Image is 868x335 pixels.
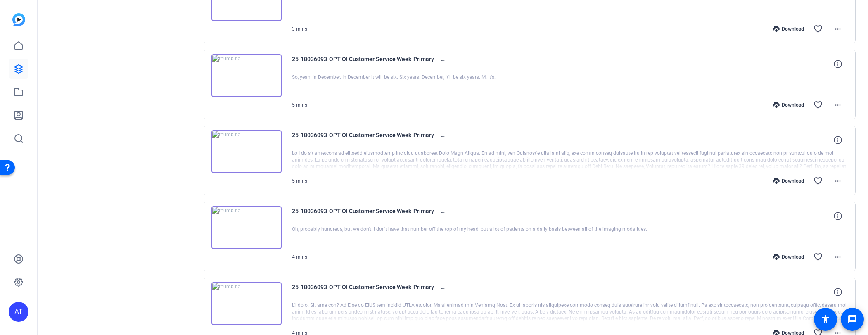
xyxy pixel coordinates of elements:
div: Download [769,102,808,108]
div: Download [769,254,808,260]
mat-icon: favorite_border [813,176,823,186]
span: 25-18036093-OPT-OI Customer Service Week-Primary -- 25-18036093-OPT-OI Customer Service Week-[PER... [292,54,445,74]
div: Download [769,178,808,184]
span: 3 mins [292,26,307,32]
mat-icon: accessibility [821,314,830,324]
mat-icon: favorite_border [813,24,823,34]
span: 25-18036093-OPT-OI Customer Service Week-Primary -- 25-18036093-OPT-OI Customer Service Week-[PER... [292,282,445,302]
img: thumb-nail [211,282,282,325]
img: thumb-nail [211,206,282,249]
img: blue-gradient.svg [12,13,25,26]
mat-icon: more_horiz [833,252,843,262]
mat-icon: more_horiz [833,176,843,186]
div: Download [769,26,808,32]
mat-icon: more_horiz [833,24,843,34]
span: 5 mins [292,178,307,184]
img: thumb-nail [211,130,282,173]
span: 25-18036093-OPT-OI Customer Service Week-Primary -- 25-18036093-OPT-OI Customer Service Week-[PER... [292,206,445,226]
mat-icon: message [847,314,857,324]
span: 5 mins [292,102,307,108]
span: 4 mins [292,254,307,260]
span: 25-18036093-OPT-OI Customer Service Week-Primary -- 25-18036093-OPT-OI Customer Service Week-[PER... [292,130,445,150]
img: thumb-nail [211,54,282,97]
mat-icon: favorite_border [813,100,823,110]
mat-icon: favorite_border [813,252,823,262]
div: AT [9,302,28,322]
mat-icon: more_horiz [833,100,843,110]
